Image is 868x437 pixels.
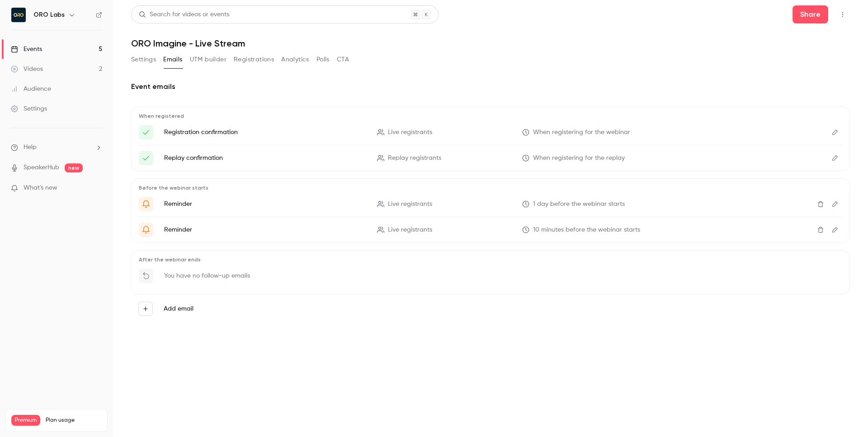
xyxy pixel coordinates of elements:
[190,52,226,67] button: UTM builder
[281,52,309,67] button: Analytics
[139,125,842,139] li: Here's your access link to {{ event_name }}!
[533,153,625,163] span: When registering for the replay
[316,52,330,67] button: Polls
[828,197,842,211] button: Edit
[813,197,828,211] button: Delete
[139,184,842,191] p: Before the webinar starts
[139,197,842,211] li: Get Ready for '{{ event_name }}' tomorrow!
[24,163,59,172] a: SpeakerHub
[24,183,57,193] span: What's new
[11,8,26,22] img: ORO Labs
[131,52,156,67] button: Settings
[91,184,102,192] iframe: Noticeable Trigger
[337,52,349,67] button: CTA
[139,151,842,165] li: Here's your access link to {{ event_name }}!
[11,104,47,113] div: Settings
[164,304,193,313] label: Add email
[164,271,250,280] p: You have no follow-up emails
[388,128,432,137] span: Live registrants
[388,200,432,209] span: Live registrants
[164,225,366,234] p: Reminder
[46,417,102,424] span: Plan usage
[139,256,842,263] p: After the webinar ends
[24,143,37,152] span: Help
[533,225,640,235] span: 10 minutes before the webinar starts
[793,5,828,23] button: Share
[388,153,441,163] span: Replay registrants
[139,10,229,19] div: Search for videos or events
[11,415,40,426] span: Premium
[388,225,432,235] span: Live registrants
[33,10,65,19] h6: ORO Labs
[131,38,850,49] h1: ORO Imagine - Live Stream
[139,223,842,237] li: {{ event_name }} is about to go live
[11,143,102,152] li: help-dropdown-opener
[164,153,366,163] p: Replay confirmation
[11,45,42,54] div: Events
[164,128,366,137] p: Registration confirmation
[131,81,850,92] h2: Event emails
[11,84,51,93] div: Audience
[828,125,842,139] button: Edit
[234,52,274,67] button: Registrations
[11,65,43,74] div: Videos
[533,128,630,137] span: When registering for the webinar
[828,151,842,165] button: Edit
[813,223,828,237] button: Delete
[139,112,842,120] p: When registered
[164,200,366,209] p: Reminder
[828,223,842,237] button: Edit
[533,200,625,209] span: 1 day before the webinar starts
[65,163,83,172] span: new
[163,52,182,67] button: Emails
